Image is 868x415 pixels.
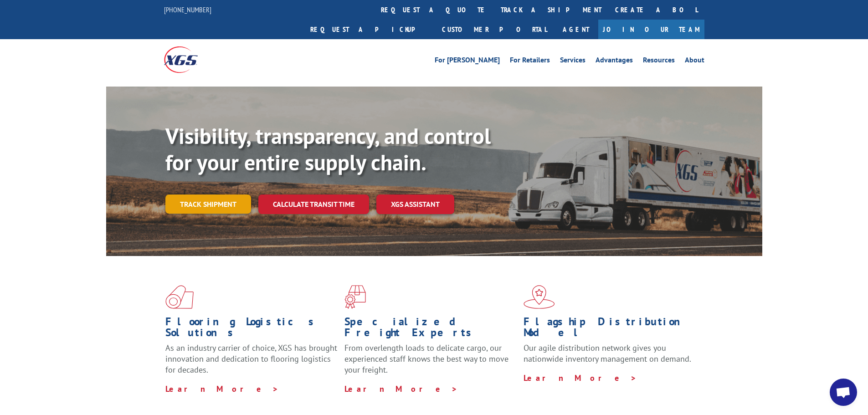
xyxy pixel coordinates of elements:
a: For [PERSON_NAME] [435,56,500,67]
a: Track shipment [165,195,251,214]
h1: Flagship Distribution Model [524,316,696,343]
span: As an industry carrier of choice, XGS has brought innovation and dedication to flooring logistics... [165,343,337,375]
a: [PHONE_NUMBER] [164,5,211,14]
a: Calculate transit time [258,195,369,214]
span: Our agile distribution network gives you nationwide inventory management on demand. [524,343,691,364]
a: XGS ASSISTANT [376,195,454,214]
a: Join Our Team [598,20,704,39]
a: For Retailers [510,56,550,67]
a: Advantages [596,56,633,67]
a: Resources [643,56,675,67]
a: About [685,56,704,67]
h1: Flooring Logistics Solutions [165,316,338,343]
a: Services [560,56,586,67]
a: Request a pickup [303,20,435,39]
a: Customer Portal [435,20,554,39]
p: From overlength loads to delicate cargo, our experienced staff knows the best way to move your fr... [344,343,517,383]
a: Learn More > [165,384,279,394]
a: Agent [554,20,598,39]
div: Open chat [830,379,857,406]
img: xgs-icon-focused-on-flooring-red [344,285,366,309]
b: Visibility, transparency, and control for your entire supply chain. [165,122,491,176]
a: Learn More > [344,384,458,394]
img: xgs-icon-flagship-distribution-model-red [524,285,555,309]
h1: Specialized Freight Experts [344,316,517,343]
a: Learn More > [524,373,637,383]
img: xgs-icon-total-supply-chain-intelligence-red [165,285,194,309]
